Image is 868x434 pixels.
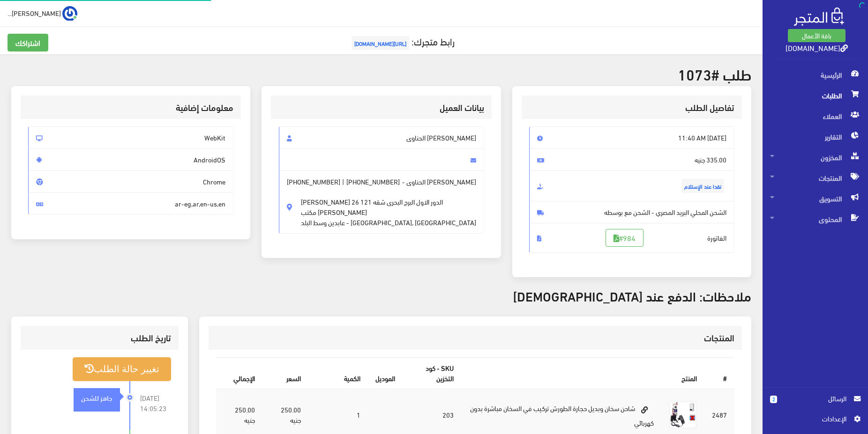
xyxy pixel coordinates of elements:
[704,358,734,388] th: #
[308,358,368,388] th: الكمية
[403,358,461,388] th: SKU - كود التخزين
[279,103,484,112] h3: بيانات العميل
[28,333,171,342] h3: تاريخ الطلب
[529,223,734,253] span: الفاتورة
[287,177,340,187] span: [PHONE_NUMBER]
[763,168,868,188] a: المنتجات
[28,170,233,193] span: Chrome
[763,85,868,106] a: الطلبات
[770,147,861,168] span: المخزون
[770,209,861,229] span: المحتوى
[770,65,861,85] span: الرئيسية
[28,148,233,171] span: AndroidOS
[529,201,734,223] span: الشحن المحلي البريد المصري - الشحن مع بوسطه
[7,34,48,51] a: اشتراكك
[770,168,861,188] span: المنتجات
[216,333,734,342] h3: المنتجات
[11,66,751,82] h2: طلب #1073
[763,126,868,147] a: التقارير
[763,65,868,85] a: الرئيسية
[81,392,112,403] strong: جاهز للشحن
[788,29,846,42] a: باقة الأعمال
[529,126,734,149] span: [DATE] 11:40 AM
[763,209,868,229] a: المحتوى
[73,357,171,381] button: تغيير حالة الطلب
[770,393,861,413] a: 2 الرسائل
[770,126,861,147] span: التقارير
[770,106,861,126] span: العملاء
[786,41,848,54] a: [DOMAIN_NAME]
[301,187,476,228] span: [PERSON_NAME] 26 الدور الاول البرج البحرى شقه 121 مكتب [PERSON_NAME] عابدين وسط البلد - [GEOGRAPH...
[62,6,77,21] img: ...
[770,396,777,403] span: 2
[770,413,861,428] a: اﻹعدادات
[763,106,868,126] a: العملاء
[140,393,171,413] span: [DATE] 14:05:23
[778,413,846,424] span: اﻹعدادات
[763,147,868,168] a: المخزون
[352,36,409,50] span: [URL][DOMAIN_NAME]
[529,103,734,112] h3: تفاصيل الطلب
[346,177,400,187] span: [PHONE_NUMBER]
[28,103,233,112] h3: معلومات إضافية
[11,288,751,303] h3: ملاحظات: الدفع عند [DEMOGRAPHIC_DATA]
[349,32,455,50] a: رابط متجرك:[URL][DOMAIN_NAME]
[368,358,403,388] th: الموديل
[262,358,308,388] th: السعر
[7,7,61,19] span: [PERSON_NAME]...
[216,358,262,388] th: اﻹجمالي
[681,179,724,193] span: نقدا عند الإستلام
[7,6,77,21] a: ... [PERSON_NAME]...
[28,126,233,149] span: WebKit
[279,170,484,234] span: [PERSON_NAME] الحناوى - |
[770,188,861,209] span: التسويق
[770,85,861,106] span: الطلبات
[794,7,844,26] img: .
[279,126,484,149] span: [PERSON_NAME] الحناوى
[529,148,734,171] span: 335.00 جنيه
[461,358,704,388] th: المنتج
[785,393,846,404] span: الرسائل
[606,229,644,247] a: #984
[28,192,233,215] span: ar-eg,ar,en-us,en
